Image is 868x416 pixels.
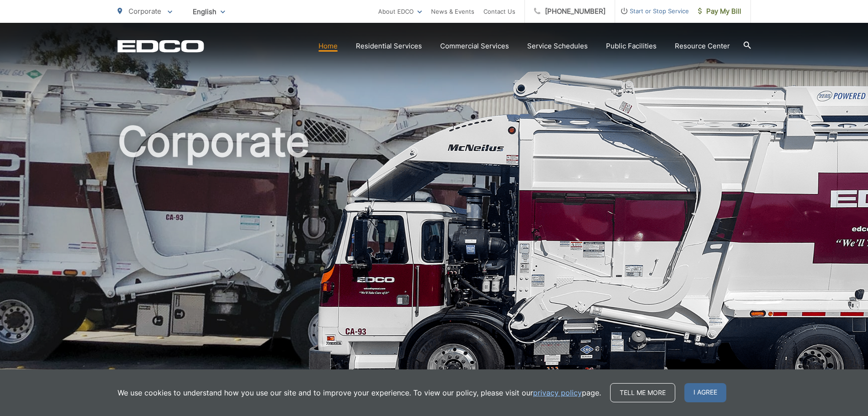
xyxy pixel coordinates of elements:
a: Resource Center [675,41,730,52]
h1: Corporate [118,119,751,408]
span: English [186,4,232,20]
a: Service Schedules [527,41,588,52]
a: Commercial Services [440,41,509,52]
a: EDCD logo. Return to the homepage. [118,40,204,53]
a: Contact Us [483,6,515,17]
p: We use cookies to understand how you use our site and to improve your experience. To view our pol... [118,387,601,398]
a: Tell me more [610,383,675,402]
a: News & Events [431,6,474,17]
a: privacy policy [533,387,582,398]
a: Public Facilities [606,41,657,52]
a: Residential Services [356,41,422,52]
span: Corporate [128,7,161,16]
span: Pay My Bill [698,6,741,17]
a: About EDCO [378,6,422,17]
a: Home [318,41,338,52]
span: I agree [684,383,726,402]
